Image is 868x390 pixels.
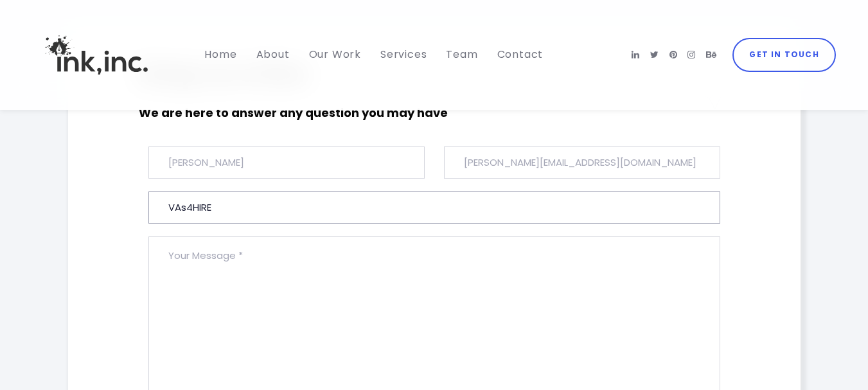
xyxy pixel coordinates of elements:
span: Contact [497,47,544,62]
span: Team [446,47,477,62]
input: Company [148,191,720,224]
input: Full Name * [148,146,425,179]
span: Get in Touch [749,48,819,62]
span: Our Work [309,47,361,62]
img: Ink, Inc. | Marketing Agency [32,12,161,98]
input: Email Address * [444,146,720,179]
a: Get in Touch [732,38,836,71]
span: Home [204,47,236,62]
span: Services [380,47,427,62]
span: About [256,47,290,62]
h6: We are here to answer any question you may have [139,104,486,123]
